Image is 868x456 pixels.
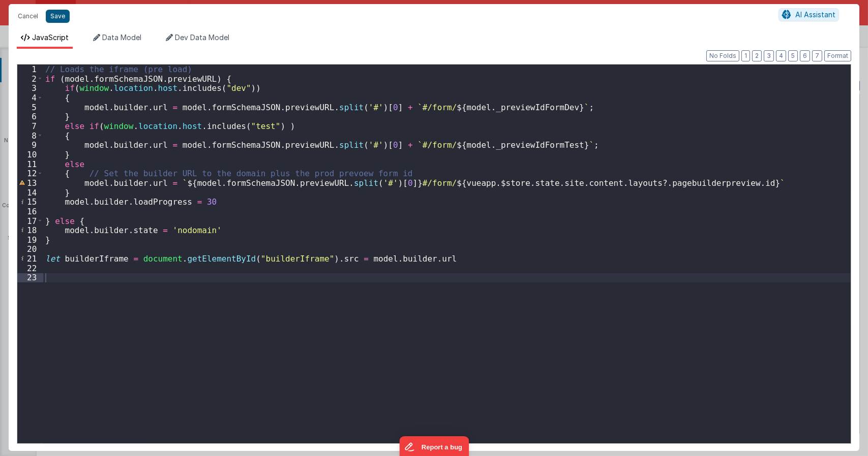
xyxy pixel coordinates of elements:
[102,33,141,42] span: Data Model
[17,216,43,226] div: 17
[788,50,798,61] button: 5
[17,254,43,264] div: 21
[706,50,739,61] button: No Folds
[13,9,43,23] button: Cancel
[17,273,43,282] div: 23
[741,50,750,61] button: 1
[17,150,43,159] div: 10
[17,93,43,103] div: 4
[764,50,774,61] button: 3
[17,74,43,84] div: 2
[17,169,43,178] div: 12
[175,33,229,42] span: Dev Data Model
[776,50,786,61] button: 4
[17,112,43,121] div: 6
[752,50,762,61] button: 2
[32,33,69,42] span: JavaScript
[824,50,851,61] button: Format
[795,10,835,19] span: AI Assistant
[17,207,43,216] div: 16
[17,159,43,169] div: 11
[779,8,839,21] button: AI Assistant
[17,264,43,273] div: 22
[17,197,43,207] div: 15
[17,131,43,141] div: 8
[17,83,43,93] div: 3
[17,178,43,188] div: 13
[17,64,43,74] div: 1
[812,50,822,61] button: 7
[46,10,70,23] button: Save
[17,244,43,254] div: 20
[17,121,43,131] div: 7
[17,235,43,245] div: 19
[17,103,43,112] div: 5
[17,188,43,198] div: 14
[17,225,43,235] div: 18
[17,140,43,150] div: 9
[800,50,810,61] button: 6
